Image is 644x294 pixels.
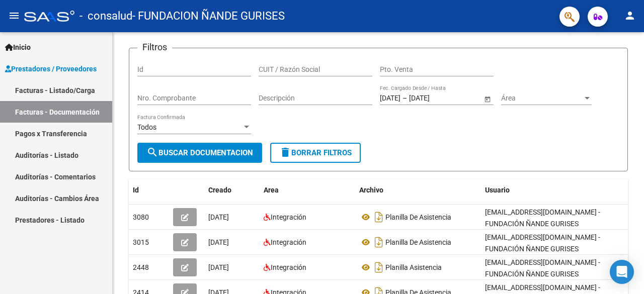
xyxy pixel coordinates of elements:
span: – [403,94,407,103]
span: - FUNDACION ÑANDE GURISES [132,5,285,27]
button: Borrar Filtros [270,143,361,163]
datatable-header-cell: Archivo [355,179,481,201]
mat-icon: menu [8,10,20,22]
span: Inicio [5,42,31,53]
span: Planilla Asistencia [385,263,442,271]
span: [EMAIL_ADDRESS][DOMAIN_NAME] - FUNDACIÓN ÑANDE GURISES [485,233,600,253]
span: Integración [271,213,306,221]
span: [EMAIL_ADDRESS][DOMAIN_NAME] - FUNDACIÓN ÑANDE GURISES [485,208,600,228]
i: Descargar documento [372,209,385,225]
span: Archivo [359,186,383,194]
span: Todos [137,123,156,131]
span: Borrar Filtros [279,148,352,157]
span: Integración [271,238,306,246]
span: [DATE] [208,213,229,221]
span: Área [501,94,583,103]
span: Area [264,186,279,194]
input: Fecha fin [409,94,458,103]
span: [EMAIL_ADDRESS][DOMAIN_NAME] - FUNDACIÓN ÑANDE GURISES [485,258,600,278]
datatable-header-cell: Id [129,179,169,201]
span: Usuario [485,186,510,194]
span: Buscar Documentacion [146,148,253,157]
span: Planilla De Asistencia [385,213,451,221]
span: Creado [208,186,231,194]
span: [DATE] [208,263,229,271]
span: 3015 [133,238,149,246]
mat-icon: person [624,10,636,22]
i: Descargar documento [372,234,385,250]
i: Descargar documento [372,259,385,275]
button: Open calendar [482,93,493,104]
button: Buscar Documentacion [137,143,262,163]
span: Prestadores / Proveedores [5,63,97,74]
span: 3080 [133,213,149,221]
span: Integración [271,263,306,271]
span: Id [133,186,139,194]
mat-icon: delete [279,146,291,158]
span: Planilla De Asistencia [385,238,451,246]
datatable-header-cell: Area [260,179,355,201]
span: [DATE] [208,238,229,246]
span: 2448 [133,263,149,271]
span: - consalud [79,5,132,27]
datatable-header-cell: Creado [204,179,260,201]
datatable-header-cell: Usuario [481,179,632,201]
div: Open Intercom Messenger [610,260,634,284]
h3: Filtros [137,40,172,54]
mat-icon: search [146,146,158,158]
input: Fecha inicio [380,94,400,103]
